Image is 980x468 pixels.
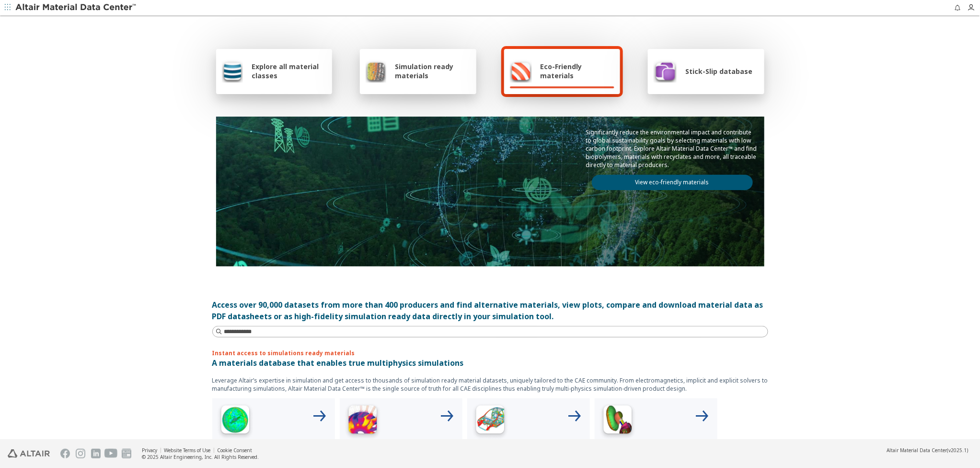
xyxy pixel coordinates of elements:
[541,62,614,80] span: Eco-Friendly materials
[8,449,50,458] img: Altair Engineering
[471,402,509,441] img: Structural Analyses Icon
[212,357,768,369] p: A materials database that enables true multiphysics simulations
[212,349,768,357] p: Instant access to simulations ready materials
[654,60,677,83] img: Stick-Slip database
[212,376,768,393] p: Leverage Altair’s expertise in simulation and get access to thousands of simulation ready materia...
[344,402,382,441] img: Low Frequency Icon
[142,447,157,454] a: Privacy
[887,447,947,454] span: Altair Material Data Center
[252,62,326,80] span: Explore all material classes
[164,447,210,454] a: Website Terms of Use
[15,3,138,12] img: Altair Material Data Center
[395,62,470,80] span: Simulation ready materials
[366,60,386,83] img: Simulation ready materials
[510,60,532,83] img: Eco-Friendly materials
[142,454,259,460] div: © 2025 Altair Engineering, Inc. All Rights Reserved.
[887,447,968,454] div: (v2025.1)
[586,128,759,169] p: Significantly reduce the environmental impact and contribute to global sustainability goals by se...
[212,299,768,322] div: Access over 90,000 datasets from more than 400 producers and find alternative materials, view plo...
[216,402,254,441] img: High Frequency Icon
[217,447,252,454] a: Cookie Consent
[599,402,637,441] img: Crash Analyses Icon
[222,60,243,83] img: Explore all material classes
[685,67,752,76] span: Stick-Slip database
[592,175,753,190] a: View eco-friendly materials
